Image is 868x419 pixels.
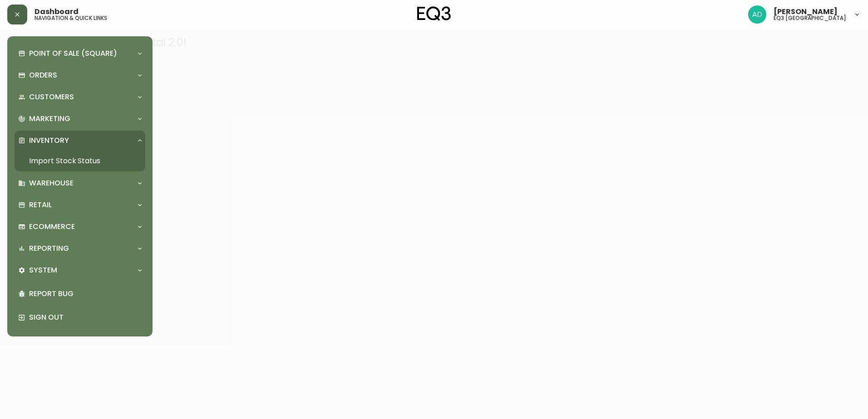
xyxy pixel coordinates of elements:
h5: navigation & quick links [35,15,107,21]
span: Dashboard [35,8,79,15]
div: Marketing [15,109,145,129]
div: Sign Out [15,306,145,329]
img: logo [417,6,451,21]
p: Ecommerce [29,222,75,232]
p: Report Bug [29,289,142,299]
p: System [29,265,57,275]
p: Orders [29,70,57,80]
div: Ecommerce [15,217,145,237]
img: 308eed972967e97254d70fe596219f44 [748,5,766,24]
div: Reporting [15,239,145,258]
p: Customers [29,92,74,102]
p: Reporting [29,244,69,253]
div: Warehouse [15,173,145,193]
div: Report Bug [15,282,145,306]
a: Import Stock Status [15,151,145,171]
div: Point of Sale (Square) [15,44,145,63]
p: Point of Sale (Square) [29,49,117,58]
div: Customers [15,87,145,107]
span: [PERSON_NAME] [774,8,838,15]
h5: eq3 [GEOGRAPHIC_DATA] [774,15,846,21]
div: Orders [15,65,145,85]
div: Inventory [15,131,145,151]
p: Retail [29,200,52,210]
p: Warehouse [29,178,74,188]
p: Sign Out [29,312,142,322]
div: System [15,260,145,280]
div: Retail [15,195,145,215]
p: Inventory [29,136,69,146]
p: Marketing [29,114,70,124]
